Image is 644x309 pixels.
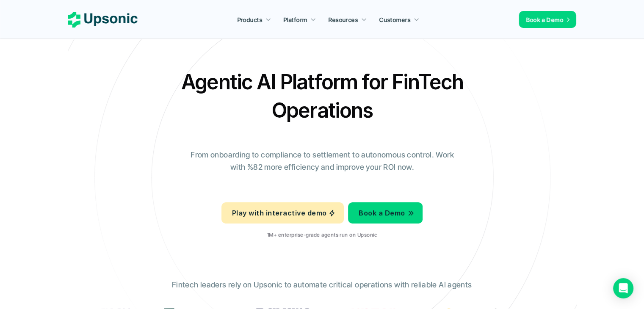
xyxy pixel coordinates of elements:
p: From onboarding to compliance to settlement to autonomous control. Work with %82 more efficiency ... [185,149,460,174]
p: Platform [283,15,307,24]
p: Play with interactive demo [232,207,326,219]
a: Products [232,12,276,27]
div: Open Intercom Messenger [613,278,633,298]
p: Fintech leaders rely on Upsonic to automate critical operations with reliable AI agents [172,279,472,291]
p: Customers [379,15,411,24]
a: Play with interactive demo [221,202,344,223]
a: Book a Demo [348,202,423,223]
p: Book a Demo [359,207,405,219]
p: Products [237,15,262,24]
a: Book a Demo [519,11,576,28]
h2: Agentic AI Platform for FinTech Operations [174,68,470,124]
p: 1M+ enterprise-grade agents run on Upsonic [267,232,377,238]
p: Book a Demo [526,15,564,24]
p: Resources [329,15,358,24]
